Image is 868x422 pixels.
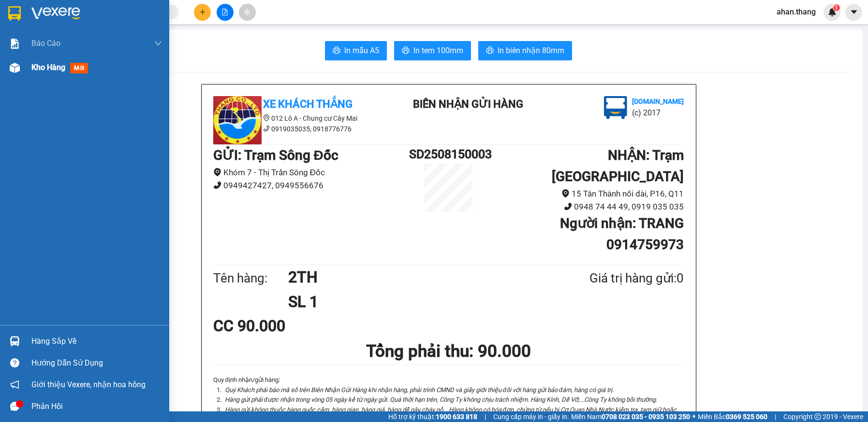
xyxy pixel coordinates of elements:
sup: 1 [833,4,840,11]
i: Quý Khách phải báo mã số trên Biên Nhận Gửi Hàng khi nhận hàng, phải trình CMND và giấy giới thiệ... [225,386,614,394]
li: (c) 2017 [632,107,684,119]
span: phone [213,181,221,189]
strong: 0369 525 060 [726,413,767,421]
div: Trạm [GEOGRAPHIC_DATA] [63,8,161,31]
span: CC : [61,65,75,75]
img: warehouse-icon [10,336,20,346]
button: printerIn biên nhận 80mm [478,41,572,60]
li: 0919035035, 0918776776 [213,124,387,134]
h1: Tổng phải thu: 90.000 [213,338,684,365]
h1: 2TH [288,265,543,289]
span: In biên nhận 80mm [498,44,564,56]
span: plus [199,9,206,15]
li: Khóm 7 - Thị Trấn Sông Đốc [213,166,410,179]
span: message [10,402,19,411]
span: notification [10,380,19,389]
span: mới [70,63,88,73]
span: Kho hàng [31,63,65,72]
span: question-circle [10,358,19,367]
div: CC 90.000 [213,314,368,338]
span: | [485,411,486,422]
span: 1 [835,4,838,11]
b: [DOMAIN_NAME] [632,98,684,105]
strong: 1900 633 818 [436,413,477,421]
img: warehouse-icon [10,63,20,73]
img: icon-new-feature [828,8,837,16]
li: 0949427427, 0949556676 [213,179,410,192]
span: phone [564,202,572,211]
span: | [775,411,776,422]
img: logo.jpg [213,96,262,144]
span: printer [486,46,494,56]
span: aim [244,9,250,15]
b: Xe Khách THẮNG [263,98,353,110]
li: 0948 74 44 49, 0919 035 035 [488,200,684,213]
span: file-add [221,9,228,15]
span: ahan.thang [769,6,824,18]
div: Hướng dẫn sử dụng [31,356,162,370]
span: Cung cấp máy in - giấy in: [493,411,569,422]
span: In mẫu A5 [344,44,379,56]
span: printer [402,46,410,56]
span: environment [213,168,221,176]
span: Gửi: [8,9,23,19]
h1: SL 1 [288,290,543,314]
div: Phản hồi [31,399,162,414]
button: printerIn mẫu A5 [325,41,387,60]
span: environment [263,114,270,121]
div: 90.000 [61,62,162,76]
span: caret-down [850,8,858,16]
li: 012 Lô A - Chung cư Cây Mai [213,113,387,124]
div: Giá trị hàng gửi: 0 [543,268,684,288]
h1: SD2508150003 [409,145,487,164]
div: Trạm Sông Đốc [8,8,56,31]
span: Hỗ trợ kỹ thuật: [388,411,477,422]
span: Giới thiệu Vexere, nhận hoa hồng [31,379,146,391]
span: Nhận: [63,9,86,19]
div: 0914759973 [63,43,161,56]
div: Hàng sắp về [31,334,162,349]
div: Tên hàng: [213,268,289,288]
b: NHẬN : Trạm [GEOGRAPHIC_DATA] [552,147,684,184]
span: In tem 100mm [413,44,463,56]
span: ⚪️ [692,415,695,419]
span: environment [561,189,570,197]
b: BIÊN NHẬN GỬI HÀNG [413,98,523,110]
button: aim [239,4,256,21]
img: logo-vxr [8,6,21,21]
span: phone [263,125,270,132]
span: down [154,40,162,47]
button: printerIn tem 100mm [394,41,471,60]
span: Miền Nam [571,411,690,422]
span: copyright [814,413,821,420]
b: GỬI : Trạm Sông Đốc [213,147,338,163]
button: caret-down [845,4,862,21]
button: file-add [217,4,234,21]
button: plus [194,4,211,21]
strong: 0708 023 035 - 0935 103 250 [602,413,690,421]
img: solution-icon [10,39,20,49]
b: Người nhận : TRANG 0914759973 [560,215,684,253]
div: TRANG [63,31,161,43]
li: 15 Tân Thành nối dài, P16, Q11 [488,187,684,200]
img: logo.jpg [604,96,627,119]
span: Miền Bắc [698,411,767,422]
span: Báo cáo [31,37,60,49]
i: Hàng gửi phải được nhận trong vòng 05 ngày kể từ ngày gửi. Quá thời hạn trên, Công Ty không chịu ... [225,396,657,403]
span: printer [333,46,340,56]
